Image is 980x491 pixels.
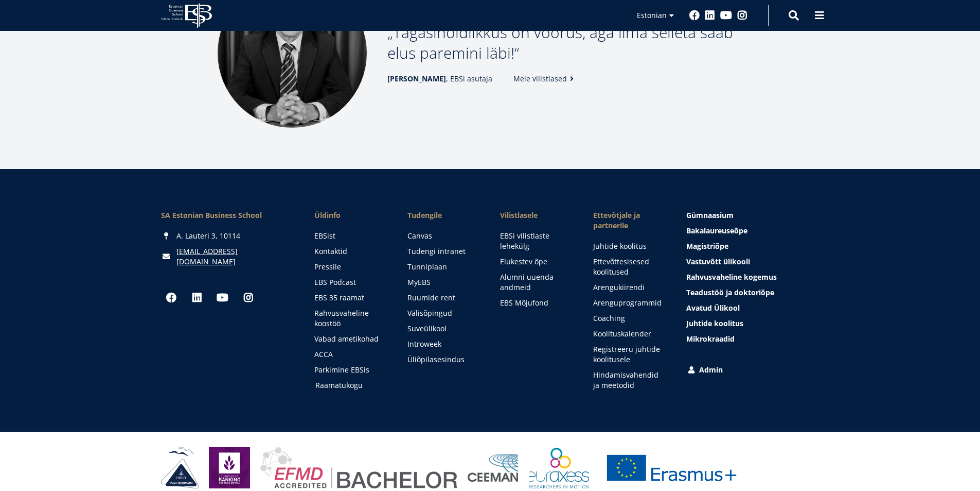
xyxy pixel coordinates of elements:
[686,226,819,236] a: Bakalaureuseõpe
[407,277,480,287] a: MyEBS
[314,308,387,329] a: Rahvusvaheline koostöö
[686,241,819,251] a: Magistriõpe
[686,334,735,344] span: Mikrokraadid
[720,10,732,21] a: Youtube
[593,313,666,324] a: Coaching
[593,257,666,277] a: Ettevõttesisesed koolitused
[407,262,480,272] a: Tunniplaan
[209,447,250,488] img: Eduniversal
[686,287,774,297] span: Teadustöö ja doktoriõpe
[314,262,387,272] a: Pressile
[686,257,750,266] span: Vastuvõtt ülikooli
[407,324,480,334] a: Suveülikool
[686,226,747,235] span: Bakalaureuseõpe
[161,287,182,308] a: Facebook
[686,241,728,251] span: Magistriõpe
[314,231,387,241] a: EBSist
[500,298,573,308] a: EBS Mõjufond
[686,318,743,328] span: Juhtide koolitus
[407,246,480,257] a: Tudengi intranet
[387,22,763,63] p: Tagasihoidlikkus on voorus, aga ilma selleta saab elus paremini läbi!
[686,272,777,282] span: Rahvusvaheline kogemus
[593,329,666,339] a: Koolituskalender
[593,298,666,308] a: Arenguprogrammid
[686,287,819,298] a: Teadustöö ja doktoriõpe
[689,10,700,21] a: Facebook
[161,210,294,221] div: SA Estonian Business School
[599,447,743,488] a: Erasmus +
[593,210,666,231] span: Ettevõtjale ja partnerile
[468,454,519,482] img: Ceeman
[500,272,573,293] a: Alumni uuenda andmeid
[529,447,590,488] img: EURAXESS
[407,231,480,241] a: Canvas
[686,318,819,329] a: Juhtide koolitus
[314,277,387,287] a: EBS Podcast
[161,447,199,488] img: HAKA
[314,334,387,344] a: Vabad ametikohad
[176,246,294,267] a: [EMAIL_ADDRESS][DOMAIN_NAME]
[500,257,573,267] a: Elukestev õpe
[315,380,388,391] a: Raamatukogu
[161,231,294,241] div: A. Lauteri 3, 10114
[593,344,666,365] a: Registreeru juhtide koolitusele
[500,231,573,251] a: EBSi vilistlaste lehekülg
[187,287,207,308] a: Linkedin
[314,210,387,221] span: Üldinfo
[387,74,446,83] strong: [PERSON_NAME]
[407,339,480,349] a: Introweek
[314,349,387,360] a: ACCA
[737,10,747,21] a: Instagram
[599,447,743,488] img: Erasmus+
[314,293,387,303] a: EBS 35 raamat
[238,287,259,308] a: Instagram
[686,365,819,375] a: Admin
[387,74,492,84] span: , EBSi asutaja
[705,10,715,21] a: Linkedin
[500,210,573,221] span: Vilistlasele
[593,370,666,391] a: Hindamisvahendid ja meetodid
[593,282,666,293] a: Arengukiirendi
[686,257,819,267] a: Vastuvõtt ülikooli
[686,303,740,313] span: Avatud Ülikool
[686,303,819,313] a: Avatud Ülikool
[513,74,577,84] a: Meie vilistlased
[407,354,480,365] a: Üliõpilasesindus
[212,287,233,308] a: Youtube
[686,210,734,220] span: Gümnaasium
[260,447,457,488] img: EFMD
[314,246,387,257] a: Kontaktid
[407,308,480,318] a: Välisõpingud
[407,210,480,221] a: Tudengile
[686,210,819,221] a: Gümnaasium
[686,334,819,344] a: Mikrokraadid
[686,272,819,282] a: Rahvusvaheline kogemus
[407,293,480,303] a: Ruumide rent
[593,241,666,251] a: Juhtide koolitus
[314,365,387,375] a: Parkimine EBSis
